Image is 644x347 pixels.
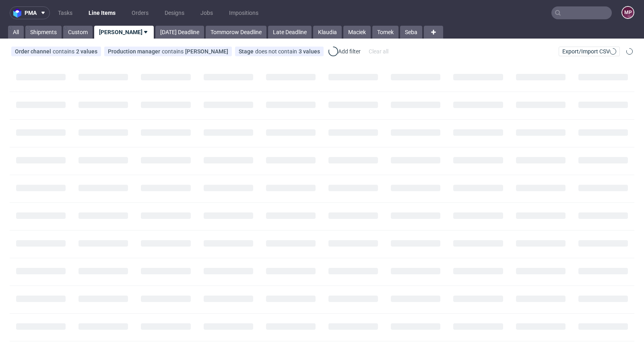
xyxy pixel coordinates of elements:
a: Tasks [53,6,77,19]
a: All [8,26,24,39]
span: Export/Import CSV [562,48,616,55]
button: Export/Import CSV [559,47,620,56]
a: Klaudia [313,26,342,39]
figcaption: MP [622,7,634,18]
div: Clear all [367,46,390,57]
div: Add filter [327,45,362,58]
a: Tomek [372,26,398,39]
a: Shipments [25,26,62,39]
a: [DATE] Deadline [155,26,204,39]
a: Maciek [343,26,371,39]
span: Stage [239,48,255,55]
button: pma [10,6,50,19]
a: Seba [400,26,422,39]
span: Production manager [108,48,162,55]
div: [PERSON_NAME] [185,48,228,55]
a: Tommorow Deadline [206,26,266,39]
a: [PERSON_NAME] [94,26,154,39]
a: Line Items [84,6,120,19]
div: 3 values [299,48,320,55]
span: contains [53,48,76,55]
span: does not contain [255,48,299,55]
span: contains [162,48,185,55]
span: pma [25,10,37,16]
img: logo [13,8,25,18]
span: Order channel [15,48,53,55]
a: Designs [160,6,189,19]
a: Late Deadline [268,26,312,39]
a: Impositions [224,6,263,19]
a: Orders [127,6,153,19]
a: Custom [63,26,93,39]
div: 2 values [76,48,97,55]
a: Jobs [196,6,218,19]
